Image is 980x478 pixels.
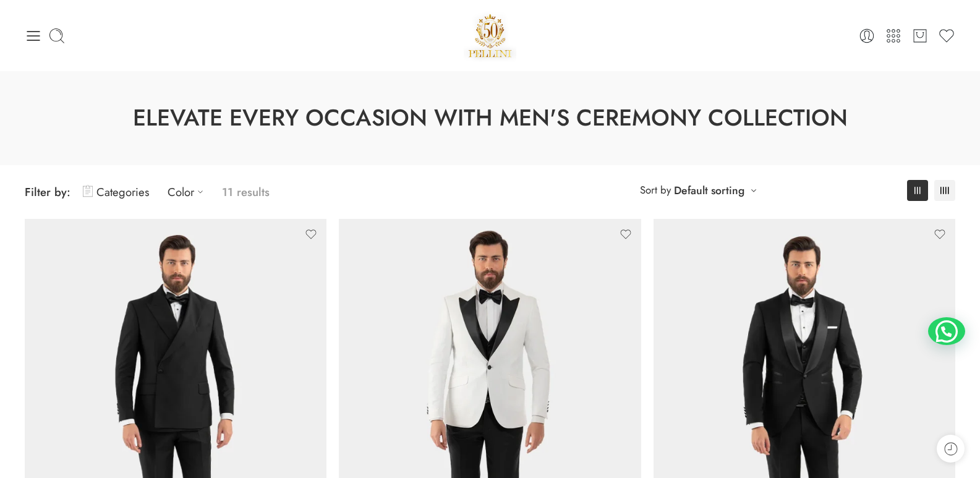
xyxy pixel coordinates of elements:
[674,182,744,199] a: Default sorting
[83,177,149,207] a: Categories
[25,184,70,200] span: Filter by:
[938,27,955,45] a: Wishlist
[640,180,671,200] span: Sort by
[858,27,876,45] a: Login / Register
[31,102,949,134] h1: Elevate Every Occasion with Men's Ceremony Collection
[168,177,210,207] a: Color
[464,9,517,62] a: Pellini -
[464,9,517,62] img: Pellini
[222,177,270,207] p: 11 results
[911,27,929,45] a: Cart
